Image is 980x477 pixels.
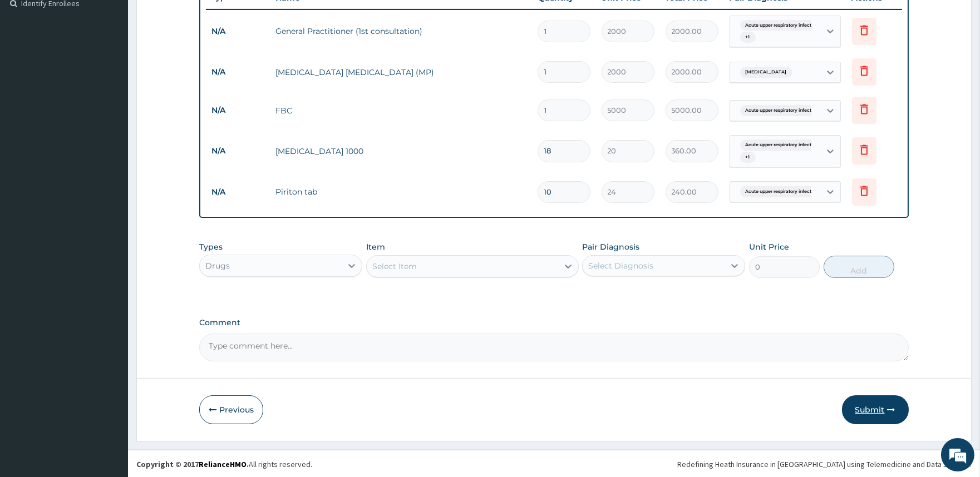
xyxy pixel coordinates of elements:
[270,20,531,42] td: General Practitioner (1st consultation)
[199,395,263,424] button: Previous
[740,32,756,43] span: + 1
[199,242,223,252] label: Types
[206,62,270,82] td: N/A
[136,459,249,469] strong: Copyright © 2017 .
[270,140,531,162] td: [MEDICAL_DATA] 1000
[740,152,756,163] span: + 1
[21,56,45,83] img: d_794563401_company_1708531726252_794563401
[372,261,417,272] div: Select Item
[588,260,653,271] div: Select Diagnosis
[270,181,531,203] td: Piriton tab
[740,186,821,197] span: Acute upper respiratory infect...
[183,6,209,32] div: Minimize live chat window
[740,105,821,116] span: Acute upper respiratory infect...
[6,304,212,342] textarea: Type your message and hit 'Enter'
[206,21,270,42] td: N/A
[206,100,270,121] td: N/A
[677,459,972,470] div: Redefining Heath Insurance in [GEOGRAPHIC_DATA] using Telemedicine and Data Science!
[205,260,230,271] div: Drugs
[270,100,531,122] td: FBC
[740,140,821,151] span: Acute upper respiratory infect...
[842,395,909,424] button: Submit
[824,256,894,278] button: Add
[740,20,821,31] span: Acute upper respiratory infect...
[199,318,908,327] label: Comment
[65,140,154,252] span: We're online!
[740,67,792,78] span: [MEDICAL_DATA]
[582,241,639,252] label: Pair Diagnosis
[270,61,531,83] td: [MEDICAL_DATA] [MEDICAL_DATA] (MP)
[58,62,187,77] div: Chat with us now
[749,241,789,252] label: Unit Price
[366,241,385,252] label: Item
[206,141,270,161] td: N/A
[206,182,270,202] td: N/A
[199,459,247,469] a: RelianceHMO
